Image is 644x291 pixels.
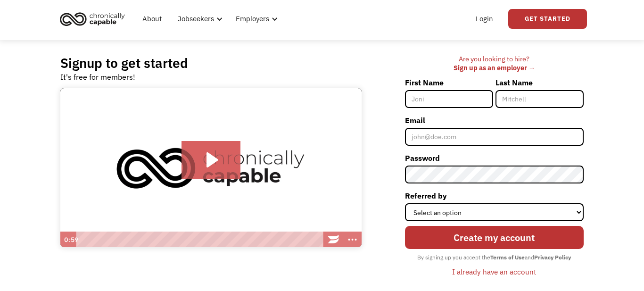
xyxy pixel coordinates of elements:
[452,266,536,277] div: I already have an account
[405,75,584,279] form: Member-Signup-Form
[172,4,225,34] div: Jobseekers
[57,8,128,29] img: Chronically Capable logo
[495,90,584,108] input: Mitchell
[405,75,493,90] label: First Name
[137,4,167,34] a: About
[60,88,362,248] img: Introducing Chronically Capable
[413,251,576,264] div: By signing up you accept the and
[178,13,214,25] div: Jobseekers
[534,254,571,261] strong: Privacy Policy
[236,13,269,25] div: Employers
[405,90,493,108] input: Joni
[405,113,584,128] label: Email
[57,8,132,29] a: home
[405,226,584,249] input: Create my account
[81,232,320,248] div: Playbar
[405,150,584,166] label: Password
[405,128,584,146] input: john@doe.com
[454,63,535,72] a: Sign up as an employer →
[60,71,135,83] div: It's free for members!
[508,9,587,29] a: Get Started
[495,75,584,90] label: Last Name
[405,55,584,72] div: Are you looking to hire? ‍
[60,55,188,71] h2: Signup to get started
[343,232,362,248] button: Show more buttons
[230,4,281,34] div: Employers
[324,232,343,248] a: Wistia Logo -- Learn More
[445,264,543,280] a: I already have an account
[470,4,499,34] a: Login
[405,188,584,203] label: Referred by
[490,254,525,261] strong: Terms of Use
[182,141,240,179] button: Play Video: Introducing Chronically Capable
